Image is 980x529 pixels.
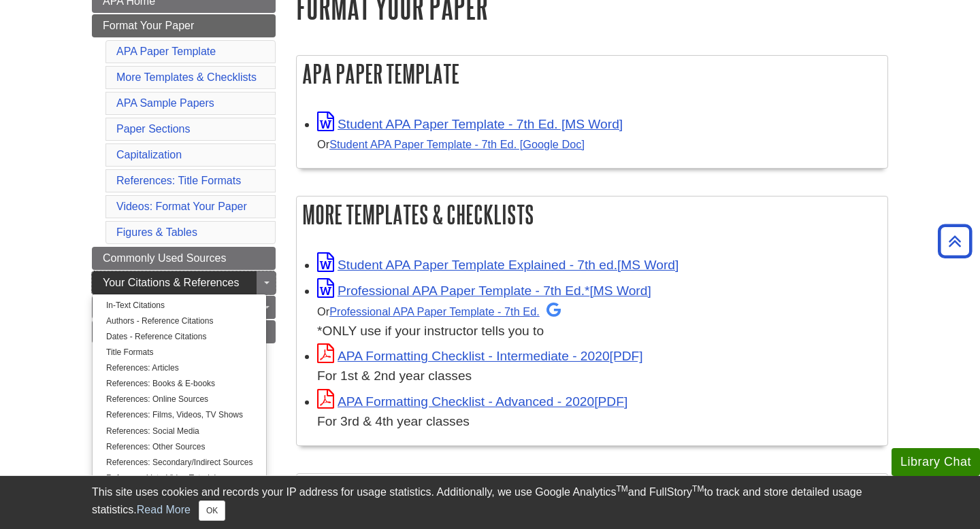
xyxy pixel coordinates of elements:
div: For 1st & 2nd year classes [317,366,881,386]
small: Or [317,138,585,150]
a: References: Other Sources [93,439,266,455]
a: Dates - Reference Citations [93,329,266,345]
h2: More Templates & Checklists [297,197,887,233]
a: References: Secondary/Indirect Sources [93,455,266,471]
sup: TM [692,484,704,494]
span: Format Your Paper [103,20,194,31]
a: Student APA Paper Template - 7th Ed. [Google Doc] [329,138,585,150]
a: Read More [137,504,191,515]
a: References: Title Formats [116,175,241,186]
button: Library Chat [892,448,980,476]
a: References: Online Sources [93,392,266,407]
a: References: Social Media [93,424,266,439]
h2: APA Sample Papers [297,474,887,510]
small: Or [317,305,561,318]
button: Close [199,500,225,521]
a: Link opens in new window [317,117,623,131]
a: Authors - Reference Citations [93,313,266,329]
div: *ONLY use if your instructor tells you to [317,301,881,341]
a: Link opens in new window [317,394,627,409]
a: Professional APA Paper Template - 7th Ed. [329,305,561,318]
a: Format Your Paper [92,14,276,37]
a: Figures & Tables [116,226,197,238]
a: Link opens in new window [317,284,651,298]
a: More Templates & Checklists [116,71,257,83]
a: Link opens in new window [317,349,643,363]
a: Title Formats [93,345,266,360]
a: Capitalization [116,149,182,160]
span: Your Citations & References [103,277,239,288]
a: Paper Sections [116,123,191,135]
a: Reference List - Video Tutorials [93,471,266,486]
a: References: Films, Videos, TV Shows [93,407,266,423]
a: Commonly Used Sources [92,247,276,270]
div: This site uses cookies and records your IP address for usage statistics. Additionally, we use Goo... [92,484,888,521]
a: In-Text Citations [93,298,266,313]
a: Link opens in new window [317,258,679,272]
a: APA Sample Papers [116,97,214,109]
a: Your Citations & References [92,271,276,294]
div: For 3rd & 4th year classes [317,412,881,432]
a: References: Articles [93,360,266,376]
sup: TM [616,484,627,494]
h2: APA Paper Template [297,56,887,92]
a: APA Paper Template [116,46,216,57]
a: Back to Top [933,232,977,250]
span: Commonly Used Sources [103,252,226,264]
a: References: Books & E-books [93,376,266,392]
a: Videos: Format Your Paper [116,201,247,212]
